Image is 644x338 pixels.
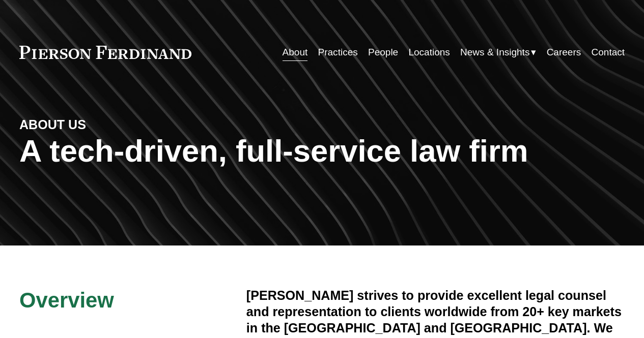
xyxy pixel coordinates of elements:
span: Overview [19,288,114,312]
a: About [283,43,308,62]
a: Contact [592,43,625,62]
a: folder dropdown [460,43,536,62]
strong: ABOUT US [19,117,86,132]
a: People [368,43,398,62]
a: Practices [318,43,358,62]
a: Careers [547,43,581,62]
span: News & Insights [460,44,529,61]
a: Locations [408,43,450,62]
h1: A tech-driven, full-service law firm [19,133,625,169]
